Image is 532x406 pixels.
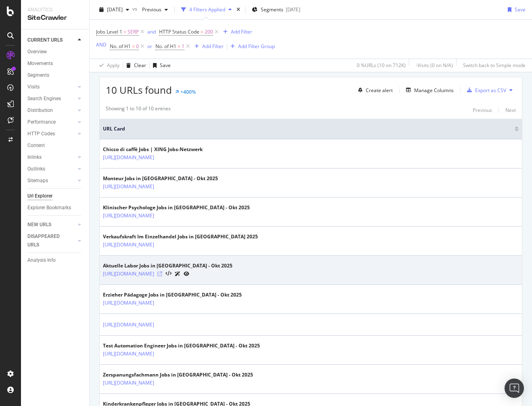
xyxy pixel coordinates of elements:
[103,154,154,162] a: [URL][DOMAIN_NAME]
[160,62,171,69] div: Save
[27,256,84,265] a: Analysis Info
[27,256,56,265] div: Analysis Info
[103,379,154,387] a: [URL][DOMAIN_NAME]
[136,41,139,52] span: 0
[96,41,107,48] button: AND
[463,62,526,69] div: Switch back to Simple mode
[165,271,172,277] button: View HTML Source
[132,43,135,50] span: =
[128,26,139,38] span: SERP
[178,43,180,50] span: >
[103,233,258,240] div: Verkaufskraft Im Einzelhandel Jobs in [GEOGRAPHIC_DATA] 2025
[286,6,300,13] div: [DATE]
[103,183,154,191] a: [URL][DOMAIN_NAME]
[27,36,75,44] a: CURRENT URLS
[27,141,84,150] a: Content
[202,43,224,50] div: Add Filter
[249,3,304,16] button: Segments[DATE]
[235,6,242,14] div: times
[475,87,506,94] div: Export as CSV
[96,41,107,48] div: AND
[416,62,453,69] div: - Visits ( 0 on N/A )
[261,6,283,13] span: Segments
[132,5,139,12] span: vs
[27,177,48,185] div: Sitemaps
[505,379,524,398] div: Open Intercom Messenger
[103,299,154,307] a: [URL][DOMAIN_NAME]
[27,13,83,23] div: SiteCrawler
[515,6,526,13] div: Save
[103,350,154,358] a: [URL][DOMAIN_NAME]
[103,270,154,278] a: [URL][DOMAIN_NAME]
[27,106,75,115] a: Distribution
[150,59,171,72] button: Save
[107,6,123,13] span: 2025 Oct. 12th
[107,62,119,69] div: Apply
[27,48,84,56] a: Overview
[27,48,47,56] div: Overview
[189,6,225,13] div: 4 Filters Applied
[227,42,275,51] button: Add Filter Group
[27,141,45,150] div: Content
[27,221,51,229] div: NEW URLS
[473,105,492,115] button: Previous
[27,232,68,249] div: DISAPPEARED URLS
[27,83,40,91] div: Visits
[460,59,526,72] button: Switch back to Simple mode
[27,71,84,80] a: Segments
[220,27,252,37] button: Add Filter
[191,42,224,51] button: Add Filter
[201,28,203,35] span: =
[27,192,52,200] div: Url Explorer
[366,87,393,94] div: Create alert
[103,146,203,153] div: Chicco di caffè Jobs | XING Jobs-Netzwerk
[175,269,180,278] a: AI Url Details
[505,3,526,16] button: Save
[159,28,199,35] span: HTTP Status Code
[355,84,393,97] button: Create alert
[96,59,119,72] button: Apply
[147,28,156,36] button: and
[27,165,45,173] div: Outlinks
[205,26,213,38] span: 200
[27,6,83,13] div: Analytics
[505,105,516,115] button: Next
[27,130,55,138] div: HTTP Codes
[403,85,454,95] button: Manage Columns
[464,84,506,97] button: Export as CSV
[27,165,75,173] a: Outlinks
[27,95,61,103] div: Search Engines
[27,118,75,126] a: Performance
[110,43,131,50] span: No. of H1
[139,3,171,16] button: Previous
[357,62,406,69] div: 0 % URLs ( 10 on 712K )
[27,177,75,185] a: Sitemaps
[27,153,75,162] a: Inlinks
[27,83,75,91] a: Visits
[134,62,146,69] div: Clear
[106,105,171,115] div: Showing 1 to 10 of 10 entries
[124,28,126,35] span: =
[27,192,84,200] a: Url Explorer
[147,43,152,50] div: or
[473,107,492,114] div: Previous
[103,321,154,329] a: [URL][DOMAIN_NAME]
[238,43,275,50] div: Add Filter Group
[155,43,176,50] span: No. of H1
[27,95,75,103] a: Search Engines
[27,59,53,68] div: Movements
[27,204,71,212] div: Explorer Bookmarks
[27,59,84,68] a: Movements
[96,3,132,16] button: [DATE]
[96,28,122,35] span: Jobs Level 1
[103,125,513,133] span: URL Card
[27,36,63,44] div: CURRENT URLS
[182,41,184,52] span: 1
[147,28,156,35] div: and
[103,204,250,211] div: Klinischer Psychologe Jobs in [GEOGRAPHIC_DATA] - Okt 2025
[157,271,162,276] a: Visit Online Page
[27,130,75,138] a: HTTP Codes
[27,221,75,229] a: NEW URLS
[103,262,232,269] div: Aktuelle Labor Jobs in [GEOGRAPHIC_DATA] - Okt 2025
[27,232,75,249] a: DISAPPEARED URLS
